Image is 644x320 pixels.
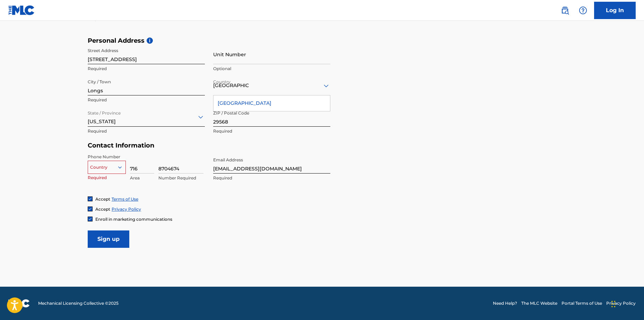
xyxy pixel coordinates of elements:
[88,66,205,72] p: Required
[611,294,616,314] div: Drag
[88,142,330,150] h5: Contact Information
[562,300,602,306] a: Portal Terms of Use
[88,197,92,201] img: checkbox
[561,6,569,15] img: search
[88,37,556,45] h5: Personal Address
[609,287,644,320] iframe: Chat Widget
[521,300,557,306] a: The MLC Website
[558,3,572,17] a: Public Search
[95,217,172,222] span: Enroll in marketing communications
[158,175,203,181] p: Number Required
[213,75,230,85] label: Country
[38,300,119,306] span: Mechanical Licensing Collective © 2025
[147,37,153,44] span: i
[606,300,636,306] a: Privacy Policy
[594,2,636,19] a: Log In
[88,175,126,181] p: Required
[130,175,154,181] p: Area
[8,299,30,308] img: logo
[112,207,141,212] a: Privacy Policy
[95,207,110,212] span: Accept
[214,95,330,111] div: [GEOGRAPHIC_DATA]
[213,128,330,134] p: Required
[213,66,330,72] p: Optional
[95,196,110,202] span: Accept
[88,106,121,116] label: State / Province
[88,128,205,134] p: Required
[88,217,92,221] img: checkbox
[88,207,92,211] img: checkbox
[213,175,330,181] p: Required
[88,108,205,125] div: [US_STATE]
[493,300,517,306] a: Need Help?
[579,6,587,15] img: help
[88,97,205,103] p: Required
[8,5,35,15] img: MLC Logo
[112,196,138,202] a: Terms of Use
[88,230,129,248] input: Sign up
[576,3,590,17] div: Help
